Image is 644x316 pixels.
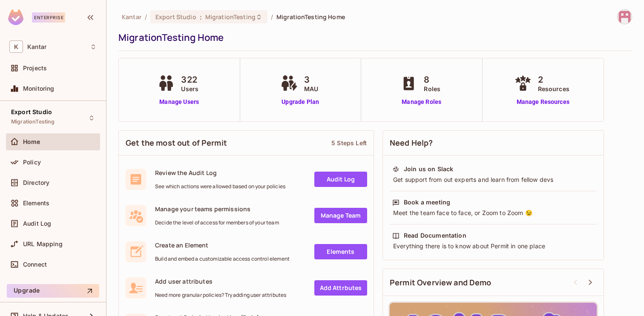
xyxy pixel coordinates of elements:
[155,277,286,285] span: Add user attributes
[118,31,628,44] div: MigrationTesting Home
[23,65,47,72] span: Projects
[23,85,55,92] span: Monitoring
[424,84,440,93] span: Roles
[7,284,99,298] button: Upgrade
[279,98,322,106] a: Upgrade Plan
[8,9,23,25] img: SReyMgAAAABJRU5ErkJggg==
[23,200,49,207] span: Elements
[155,241,290,249] span: Create an Element
[23,241,63,247] span: URL Mapping
[314,244,367,259] a: Elements
[392,209,594,217] div: Meet the team face to face, or Zoom to Zoom 😉
[23,159,41,166] span: Policy
[11,109,52,115] span: Export Studio
[404,198,450,207] div: Book a meeting
[392,242,594,250] div: Everything there is to know about Permit in one place
[404,231,466,240] div: Read Documentation
[512,98,574,106] a: Manage Resources
[155,183,285,190] span: See which actions were allowed based on your policies
[155,292,286,299] span: Need more granular policies? Try adding user attributes
[23,138,40,145] span: Home
[404,165,453,173] div: Join us on Slack
[276,13,345,21] span: MigrationTesting Home
[155,98,203,106] a: Manage Users
[618,10,632,24] img: Sahlath
[181,84,198,93] span: Users
[205,13,256,21] span: MigrationTesting
[390,138,433,148] span: Need Help?
[126,138,227,148] span: Get the most out of Permit
[155,13,196,21] span: Export Studio
[23,179,49,186] span: Directory
[199,14,202,20] span: :
[314,208,367,223] a: Manage Team
[145,13,147,21] li: /
[538,73,569,86] span: 2
[23,261,47,268] span: Connect
[398,98,445,106] a: Manage Roles
[538,84,569,93] span: Resources
[155,169,285,177] span: Review the Audit Log
[155,219,279,226] span: Decide the level of access for members of your team
[181,73,198,86] span: 322
[304,84,318,93] span: MAU
[314,172,367,187] a: Audit Log
[32,12,65,23] div: Enterprise
[122,13,141,21] span: the active workspace
[155,205,279,213] span: Manage your teams permissions
[27,43,46,50] span: Workspace: Kantar
[331,139,367,147] div: 5 Steps Left
[424,73,440,86] span: 8
[392,175,594,184] div: Get support from out experts and learn from fellow devs
[23,220,51,227] span: Audit Log
[11,118,55,125] span: MigrationTesting
[304,73,318,86] span: 3
[155,256,290,262] span: Build and embed a customizable access control element
[9,40,23,53] span: K
[271,13,273,21] li: /
[390,277,492,288] span: Permit Overview and Demo
[314,280,367,296] a: Add Attrbutes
